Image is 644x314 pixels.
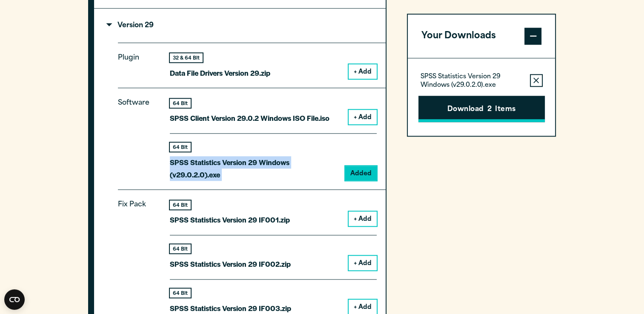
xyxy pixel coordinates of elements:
button: + Add [349,300,377,314]
p: Software [118,97,156,174]
p: SPSS Statistics Version 29 IF002.zip [170,258,291,270]
p: SPSS Statistics Version 29 IF001.zip [170,214,290,226]
button: Open CMP widget [4,289,25,310]
span: 2 [487,104,492,115]
p: Plugin [118,52,156,72]
button: Added [345,166,377,180]
p: SPSS Client Version 29.0.2 Windows ISO File.iso [170,112,329,124]
button: + Add [349,211,377,226]
p: SPSS Statistics Version 29 Windows (v29.0.2.0).exe [170,156,338,181]
div: 64 Bit [170,200,191,209]
p: SPSS Statistics Version 29 Windows (v29.0.2.0).exe [421,73,523,90]
div: Your Downloads [408,58,555,136]
button: Your Downloads [408,14,555,58]
div: 64 Bit [170,143,191,151]
button: + Add [349,64,377,79]
div: 64 Bit [170,288,191,297]
button: + Add [349,110,377,124]
button: + Add [349,256,377,270]
p: Data File Drivers Version 29.zip [170,67,270,79]
div: 64 Bit [170,99,191,108]
summary: Version 29 [94,9,386,43]
div: 64 Bit [170,244,191,253]
div: 32 & 64 Bit [170,53,203,62]
p: Version 29 [108,22,154,29]
button: Download2Items [418,96,545,122]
